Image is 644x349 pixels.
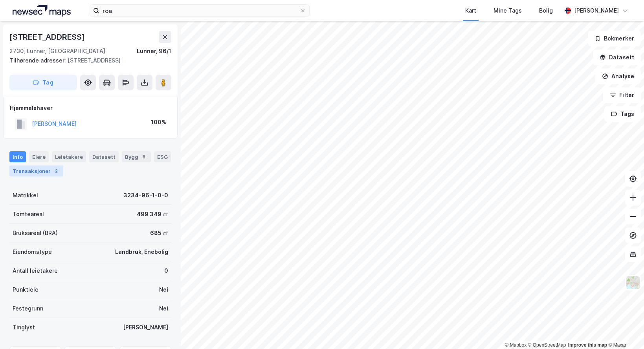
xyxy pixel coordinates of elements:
div: Antall leietakere [13,266,58,276]
div: 499 349 ㎡ [137,209,168,219]
div: Kart [465,6,476,15]
div: Bruksareal (BRA) [13,228,58,238]
button: Tags [604,106,641,122]
div: Landbruk, Enebolig [115,247,168,257]
div: Tomteareal [13,209,44,219]
div: 100% [151,118,166,127]
div: 685 ㎡ [150,228,168,238]
div: Mine Tags [494,6,522,15]
div: Punktleie [13,285,39,294]
div: Eiendomstype [13,247,52,257]
button: Analyse [595,68,641,84]
div: Matrikkel [13,191,38,200]
a: OpenStreetMap [528,342,566,348]
span: Tilhørende adresser: [9,57,68,64]
div: 0 [164,266,168,276]
div: [PERSON_NAME] [123,323,168,332]
a: Mapbox [505,342,527,348]
div: Bolig [539,6,553,15]
div: 2 [52,167,60,175]
button: Datasett [593,50,641,65]
div: 2730, Lunner, [GEOGRAPHIC_DATA] [9,46,105,56]
div: Transaksjoner [9,165,63,176]
button: Filter [603,87,641,103]
iframe: Chat Widget [605,311,644,349]
div: Info [9,151,26,162]
div: ESG [154,151,171,162]
a: Improve this map [568,342,607,348]
div: Lunner, 96/1 [137,46,171,56]
div: Festegrunn [13,304,43,313]
div: [STREET_ADDRESS] [9,56,165,65]
div: 8 [140,153,148,161]
div: [STREET_ADDRESS] [9,31,86,43]
div: 3234-96-1-0-0 [123,191,168,200]
div: [PERSON_NAME] [574,6,619,15]
div: Hjemmelshaver [10,103,171,113]
div: Nei [159,304,168,313]
div: Nei [159,285,168,294]
div: Datasett [89,151,119,162]
div: Bygg [122,151,151,162]
input: Søk på adresse, matrikkel, gårdeiere, leietakere eller personer [99,5,300,17]
button: Tag [9,75,77,90]
img: logo.a4113a55bc3d86da70a041830d287a7e.svg [13,5,71,17]
div: Tinglyst [13,323,35,332]
div: Leietakere [52,151,86,162]
div: Eiere [29,151,49,162]
button: Bokmerker [588,31,641,46]
img: Z [626,275,640,290]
